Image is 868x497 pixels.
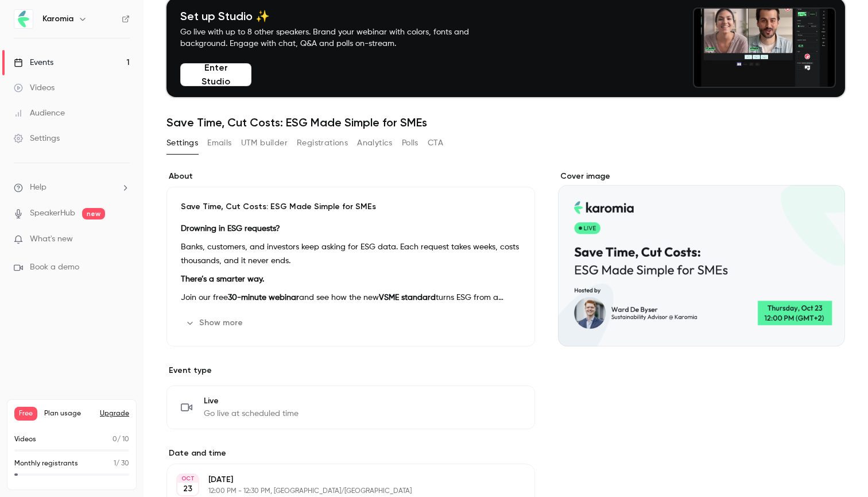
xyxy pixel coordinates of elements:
button: Upgrade [100,409,129,418]
button: Enter Studio [180,63,251,86]
button: Show more [181,314,250,332]
span: 1 [114,460,116,467]
div: OCT [177,475,198,483]
p: Save Time, Cut Costs: ESG Made Simple for SMEs [181,201,521,213]
p: [DATE] [208,474,474,486]
span: Go live at scheduled time [204,408,299,419]
span: new [82,208,105,219]
span: Book a demo [30,261,79,273]
button: CTA [428,134,443,152]
strong: VSME standard [379,294,436,302]
label: About [166,171,535,182]
strong: There’s a smarter way. [181,275,264,283]
p: Go live with up to 8 other speakers. Brand your webinar with colors, fonts and background. Engage... [180,26,496,49]
span: What's new [30,233,73,245]
span: Help [30,182,46,194]
div: Audience [14,107,65,119]
li: help-dropdown-opener [14,182,130,194]
span: Free [14,407,37,421]
button: Polls [402,134,418,152]
p: Event type [166,365,535,376]
p: Videos [14,434,36,445]
button: Registrations [297,134,348,152]
span: Plan usage [44,409,93,418]
label: Date and time [166,448,535,459]
p: 23 [183,483,192,495]
button: Analytics [357,134,393,152]
img: Karomia [14,10,33,28]
p: / 10 [113,434,129,445]
label: Cover image [558,171,845,182]
p: 12:00 PM - 12:30 PM, [GEOGRAPHIC_DATA]/[GEOGRAPHIC_DATA] [208,487,474,496]
h1: Save Time, Cut Costs: ESG Made Simple for SMEs [166,115,845,129]
span: Live [204,395,299,407]
button: Emails [207,134,231,152]
p: Join our free and see how the new turns ESG from a burden into a business asset. One report. Less... [181,291,521,305]
button: Settings [166,134,198,152]
span: 0 [113,436,117,443]
a: SpeakerHub [30,207,75,219]
p: Banks, customers, and investors keep asking for ESG data. Each request takes weeks, costs thousan... [181,240,521,268]
p: Monthly registrants [14,459,78,469]
section: Cover image [558,171,845,346]
div: Videos [14,82,55,94]
strong: Drowning in ESG requests? [181,225,280,233]
strong: 30-minute webinar [228,294,299,302]
div: Events [14,57,53,68]
div: Settings [14,133,60,144]
p: / 30 [114,459,129,469]
button: UTM builder [241,134,288,152]
h4: Set up Studio ✨ [180,9,496,23]
h6: Karomia [42,13,73,25]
